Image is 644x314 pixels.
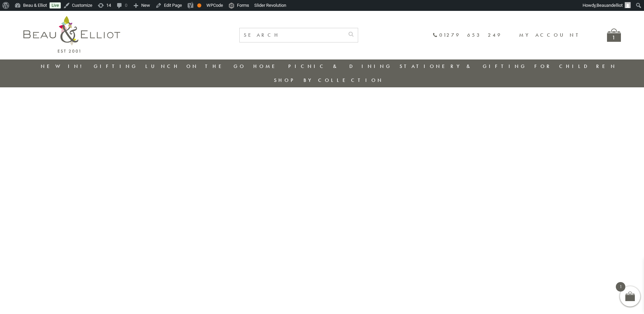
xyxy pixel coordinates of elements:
[253,63,280,70] a: Home
[274,77,384,84] a: Shop by collection
[433,32,502,38] a: 01279 653 249
[254,3,286,8] span: Slider Revolution
[240,28,344,42] input: SEARCH
[534,63,617,70] a: For Children
[607,29,621,42] a: 1
[23,16,120,53] img: logo
[519,32,583,38] a: My account
[41,63,86,70] a: New in!
[94,63,138,70] a: Gifting
[400,63,527,70] a: Stationery & Gifting
[616,282,625,292] span: 1
[197,3,201,7] div: OK
[50,2,61,8] a: Live
[145,63,246,70] a: Lunch On The Go
[288,63,392,70] a: Picnic & Dining
[596,3,623,8] span: Beauandelliot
